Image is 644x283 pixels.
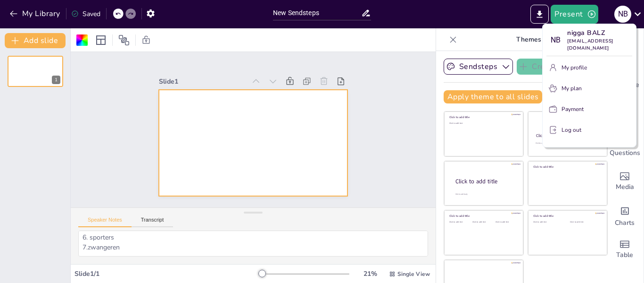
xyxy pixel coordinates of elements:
button: Payment [546,102,632,117]
p: nigga BALZ [567,28,632,38]
div: n B [546,32,563,49]
p: Payment [561,105,584,113]
p: Log out [561,126,581,134]
p: My plan [561,84,582,93]
p: My profile [561,63,587,72]
button: Log out [546,122,632,137]
p: [EMAIL_ADDRESS][DOMAIN_NAME] [567,38,632,52]
button: My plan [546,81,632,96]
button: My profile [546,60,632,75]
